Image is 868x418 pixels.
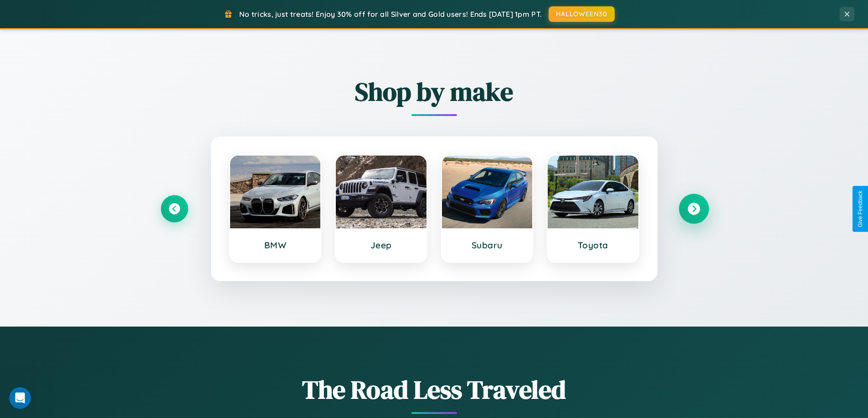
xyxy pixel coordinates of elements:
h3: Toyota [557,240,629,251]
h3: BMW [239,240,312,251]
iframe: Intercom live chat [9,387,31,409]
h3: Subaru [451,240,524,251]
button: HALLOWEEN30 [549,6,615,22]
div: Give Feedback [857,191,863,227]
span: No tricks, just treats! Enjoy 30% off for all Silver and Gold users! Ends [DATE] 1pm PT. [239,10,542,19]
h1: The Road Less Traveled [161,372,708,407]
h2: Shop by make [161,74,708,109]
h3: Jeep [345,240,417,251]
